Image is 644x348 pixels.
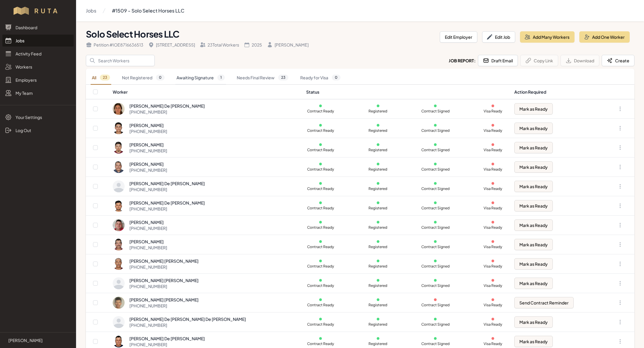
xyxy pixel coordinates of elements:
[86,71,634,85] nav: Tabs
[306,128,335,133] p: Contract Ready
[440,31,477,43] button: Edit Employer
[511,85,603,99] th: Action Required
[156,75,165,81] span: 0
[306,341,335,346] p: Contract Ready
[479,206,507,211] p: Visa Ready
[86,5,184,17] nav: Breadcrumb
[514,123,553,134] button: Mark as Ready
[514,181,553,192] button: Mark as Ready
[5,337,71,343] a: [PERSON_NAME]
[514,258,553,270] button: Mark as Ready
[421,283,450,288] p: Contract Signed
[91,71,111,85] a: All
[479,128,507,133] p: Visa Ready
[129,283,199,289] div: [PHONE_NUMBER]
[129,225,167,231] div: [PHONE_NUMBER]
[479,245,507,249] p: Visa Ready
[364,245,392,249] p: Registered
[200,42,239,48] div: 23 Total Workers
[129,245,167,250] div: [PHONE_NUMBER]
[306,206,335,211] p: Contract Ready
[2,111,74,123] a: Your Settings
[421,245,450,249] p: Contract Signed
[129,264,199,270] div: [PHONE_NUMBER]
[129,219,167,225] div: [PERSON_NAME]
[86,42,143,48] div: Petition # IOE8716636513
[479,167,507,172] p: Visa Ready
[148,42,195,48] div: [STREET_ADDRESS]
[479,283,507,288] p: Visa Ready
[421,206,450,211] p: Contract Signed
[306,283,335,288] p: Contract Ready
[306,245,335,249] p: Contract Ready
[306,303,335,307] p: Contract Ready
[421,167,450,172] p: Contract Signed
[129,142,167,148] div: [PERSON_NAME]
[129,200,205,206] div: [PERSON_NAME] De [PERSON_NAME]
[514,200,553,211] button: Mark as Ready
[479,322,507,327] p: Visa Ready
[306,148,335,152] p: Contract Ready
[479,186,507,191] p: Visa Ready
[602,55,634,66] button: Create
[86,55,155,66] input: Search Workers
[129,277,199,283] div: [PERSON_NAME] [PERSON_NAME]
[306,109,335,114] p: Contract Ready
[129,148,167,154] div: [PHONE_NUMBER]
[217,75,225,81] span: 1
[129,161,167,167] div: [PERSON_NAME]
[364,148,392,152] p: Registered
[561,55,599,66] button: Download
[421,322,450,327] p: Contract Signed
[478,55,518,66] button: Draft Email
[520,31,575,43] button: Add Many Workers
[514,142,553,153] button: Mark as Ready
[364,341,392,346] p: Registered
[306,186,335,191] p: Contract Ready
[86,5,96,17] a: Jobs
[514,239,553,250] button: Mark as Ready
[364,264,392,269] p: Registered
[514,297,574,308] button: Send Contract Reminder
[364,128,392,133] p: Registered
[514,278,553,289] button: Mark as Ready
[364,167,392,172] p: Registered
[514,219,553,231] button: Mark as Ready
[421,186,450,191] p: Contract Signed
[175,71,226,85] a: Awaiting Signature
[129,109,205,115] div: [PHONE_NUMBER]
[129,258,199,264] div: [PERSON_NAME] [PERSON_NAME]
[421,128,450,133] p: Contract Signed
[303,85,511,99] th: Status
[2,74,74,86] a: Employers
[129,128,167,134] div: [PHONE_NUMBER]
[514,103,553,115] button: Mark as Ready
[421,341,450,346] p: Contract Signed
[2,87,74,99] a: My Team
[121,71,166,85] a: Not Registered
[2,124,74,136] a: Log Out
[129,297,199,303] div: [PERSON_NAME] [PERSON_NAME]
[514,336,553,347] button: Mark as Ready
[332,75,340,81] span: 0
[129,103,205,109] div: [PERSON_NAME] De [PERSON_NAME]
[364,206,392,211] p: Registered
[421,225,450,230] p: Contract Signed
[129,167,167,173] div: [PHONE_NUMBER]
[129,341,205,347] div: [PHONE_NUMBER]
[129,335,205,341] div: [PERSON_NAME] De [PERSON_NAME]
[129,186,205,192] div: [PHONE_NUMBER]
[479,109,507,114] p: Visa Ready
[579,31,630,43] button: Add One Worker
[129,206,205,212] div: [PHONE_NUMBER]
[520,55,558,66] button: Copy Link
[267,42,309,48] div: [PERSON_NAME]
[244,42,262,48] div: 2025
[129,316,246,322] div: [PERSON_NAME] De [PERSON_NAME] De [PERSON_NAME]
[364,109,392,114] p: Registered
[306,225,335,230] p: Contract Ready
[129,239,167,245] div: [PERSON_NAME]
[112,5,184,17] a: #1509 - Solo Select Horses LLC
[479,341,507,346] p: Visa Ready
[482,31,515,43] button: Edit Job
